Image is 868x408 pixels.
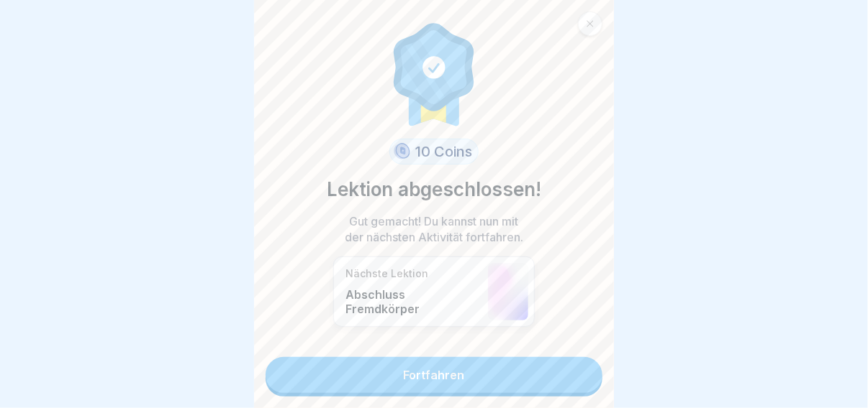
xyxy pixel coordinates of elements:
[327,176,541,203] p: Lektion abgeschlossen!
[345,287,481,316] p: Abschluss Fremdkörper
[389,139,479,164] div: 10 Coins
[386,19,482,127] img: completion.svg
[340,213,528,245] p: Gut gemacht! Du kannst nun mit der nächsten Aktivität fortfahren.
[266,357,602,393] a: Fortfahren
[345,267,481,280] p: Nächste Lektion
[392,141,412,162] img: coin.svg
